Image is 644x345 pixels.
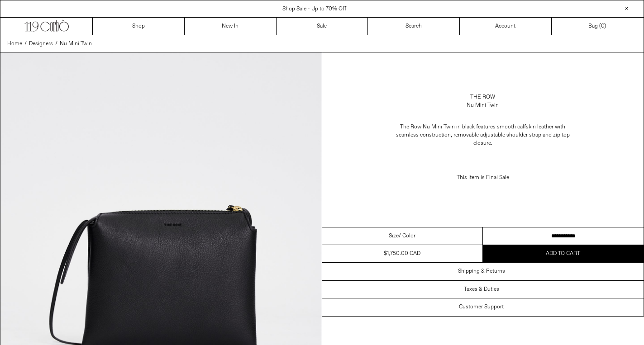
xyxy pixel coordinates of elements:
a: Nu Mini Twin [60,40,92,48]
button: Add to cart [483,245,644,262]
span: ) [601,22,606,30]
span: / [55,40,57,48]
a: Bag () [552,18,644,35]
a: Shop [93,18,185,35]
span: 0 [601,23,604,30]
h3: Customer Support [459,304,504,310]
span: Add to cart [546,250,580,257]
span: Designers [29,40,53,47]
span: The Row Nu Mini Twin in black features smooth calfskin leather with seamless construction, remova... [396,123,570,147]
a: Sale [277,18,368,35]
span: / Color [399,232,415,240]
span: Home [7,40,22,47]
span: Nu Mini Twin [60,40,92,47]
span: This Item is Final Sale [457,174,509,181]
a: Shop Sale - Up to 70% Off [282,5,346,13]
a: Account [460,18,552,35]
a: Home [7,40,22,48]
span: Size [389,232,399,240]
h3: Taxes & Duties [464,286,499,293]
div: Nu Mini Twin [467,101,499,109]
div: $1,750.00 CAD [384,250,420,258]
a: Designers [29,40,53,48]
a: Search [368,18,460,35]
span: / [24,40,27,48]
a: New In [185,18,277,35]
a: The Row [470,93,495,101]
h3: Shipping & Returns [458,268,505,274]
